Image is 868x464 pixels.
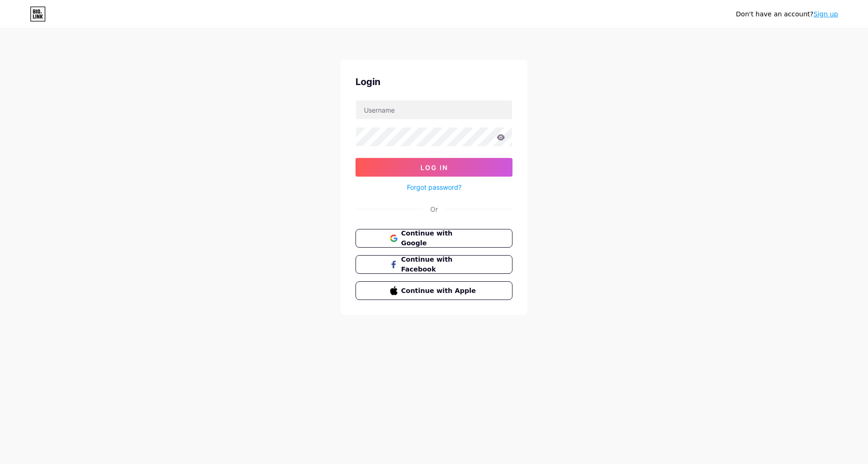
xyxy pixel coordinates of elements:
a: Sign up [813,10,838,18]
span: Continue with Facebook [401,255,478,274]
span: Continue with Google [401,228,478,248]
button: Log In [356,158,512,177]
div: Or [430,204,438,214]
input: Username [356,100,512,119]
div: Don't have an account? [736,9,838,19]
div: Login [356,75,512,89]
span: Log In [420,164,448,171]
button: Continue with Apple [356,281,512,300]
button: Continue with Google [356,229,512,248]
span: Continue with Apple [401,286,478,296]
a: Forgot password? [407,182,462,192]
button: Continue with Facebook [356,255,512,274]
